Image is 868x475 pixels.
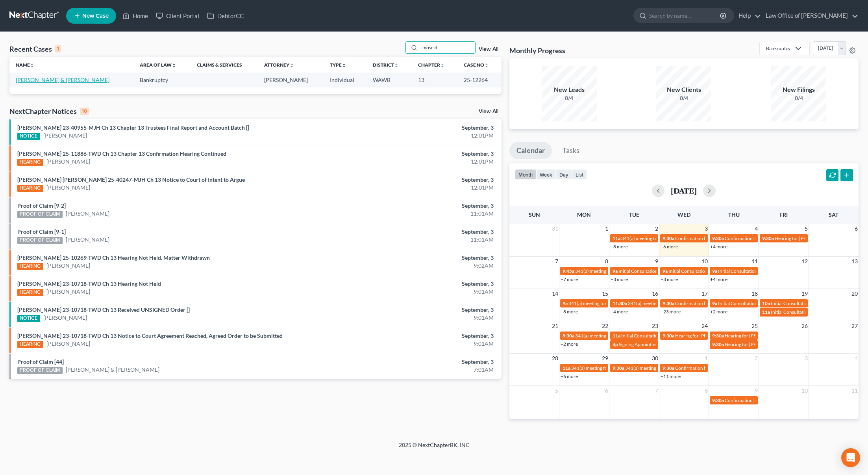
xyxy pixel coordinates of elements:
[754,386,759,395] span: 9
[851,386,859,395] span: 11
[479,109,498,114] a: View All
[656,94,711,102] div: 0/4
[663,268,668,274] span: 9a
[412,73,457,87] td: 13
[210,441,659,455] div: 2025 © NextChapterBK, INC
[563,268,574,274] span: 9:45a
[725,235,814,241] span: Confirmation hearing for [PERSON_NAME]
[17,185,43,192] div: HEARING
[762,300,770,306] span: 10a
[340,132,494,140] div: 12:01PM
[542,94,597,102] div: 0/4
[340,306,494,314] div: September, 3
[561,309,578,315] a: +8 more
[55,45,61,52] div: 1
[762,235,774,241] span: 9:30a
[661,244,678,250] a: +6 more
[17,237,63,244] div: PROOF OF CLAIM
[712,268,717,274] span: 9a
[46,262,90,270] a: [PERSON_NAME]
[264,62,294,68] a: Attorneyunfold_more
[754,224,759,233] span: 4
[613,300,627,306] span: 11:30a
[66,366,159,374] a: [PERSON_NAME] & [PERSON_NAME]
[779,211,788,218] span: Fri
[618,268,686,274] span: Initial Consultation Appointment
[551,224,559,233] span: 31
[43,132,87,140] a: [PERSON_NAME]
[651,354,659,363] span: 30
[654,257,659,266] span: 9
[17,228,66,235] a: Proof of Claim [9-1]
[575,333,693,339] span: 341(a) meeting for [PERSON_NAME] & [PERSON_NAME]
[675,333,778,339] span: Hearing for [PERSON_NAME] & [PERSON_NAME]
[551,354,559,363] span: 28
[133,73,191,87] td: Bankruptcy
[515,169,536,180] button: month
[663,235,674,241] span: 9:30a
[654,224,659,233] span: 2
[46,184,90,192] a: [PERSON_NAME]
[675,300,764,306] span: Confirmation hearing for [PERSON_NAME]
[701,321,709,331] span: 24
[82,13,109,19] span: New Case
[17,367,63,374] div: PROOF OF CLAIM
[613,268,618,274] span: 9a
[191,57,258,73] th: Claims & Services
[704,354,709,363] span: 1
[340,262,494,270] div: 9:02AM
[712,333,724,339] span: 9:30a
[651,289,659,298] span: 16
[649,8,721,23] input: Search by name...
[330,62,346,68] a: Typeunfold_more
[661,276,678,282] a: +3 more
[701,289,709,298] span: 17
[554,257,559,266] span: 7
[663,333,674,339] span: 9:30a
[340,314,494,322] div: 9:01AM
[663,300,674,306] span: 9:30a
[651,321,659,331] span: 23
[563,365,570,371] span: 11a
[561,341,578,347] a: +2 more
[152,9,203,23] a: Client Portal
[373,62,399,68] a: Districtunfold_more
[712,300,717,306] span: 9a
[613,235,620,241] span: 11a
[775,235,836,241] span: Hearing for [PERSON_NAME]
[771,94,826,102] div: 0/4
[801,321,809,331] span: 26
[604,224,609,233] span: 1
[140,62,176,68] a: Area of Lawunfold_more
[340,280,494,288] div: September, 3
[17,263,43,270] div: HEARING
[563,333,574,339] span: 8:30a
[340,288,494,296] div: 9:01AM
[701,257,709,266] span: 10
[675,365,806,371] span: Confirmation hearing for [PERSON_NAME] & [PERSON_NAME]
[619,341,662,347] span: Signing Appointment
[751,321,759,331] span: 25
[340,332,494,340] div: September, 3
[17,254,210,261] a: [PERSON_NAME] 25-10269-TWD Ch 13 Hearing Not Held. Matter Withdrawn
[536,169,556,180] button: week
[710,309,727,315] a: +2 more
[661,373,681,379] a: +11 more
[829,211,838,218] span: Sat
[613,333,620,339] span: 11a
[762,9,858,23] a: Law Office of [PERSON_NAME]
[621,235,697,241] span: 341(a) meeting for [PERSON_NAME]
[625,365,701,371] span: 341(a) meeting for [PERSON_NAME]
[712,341,724,347] span: 9:30a
[663,365,674,371] span: 9:30a
[801,257,809,266] span: 12
[30,63,35,68] i: unfold_more
[340,228,494,236] div: September, 3
[340,210,494,218] div: 11:01AM
[17,280,161,287] a: [PERSON_NAME] 23-10718-TWD Ch 13 Hearing Not Held
[710,276,727,282] a: +4 more
[324,73,366,87] td: Individual
[563,300,568,306] span: 9a
[601,354,609,363] span: 29
[704,224,709,233] span: 3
